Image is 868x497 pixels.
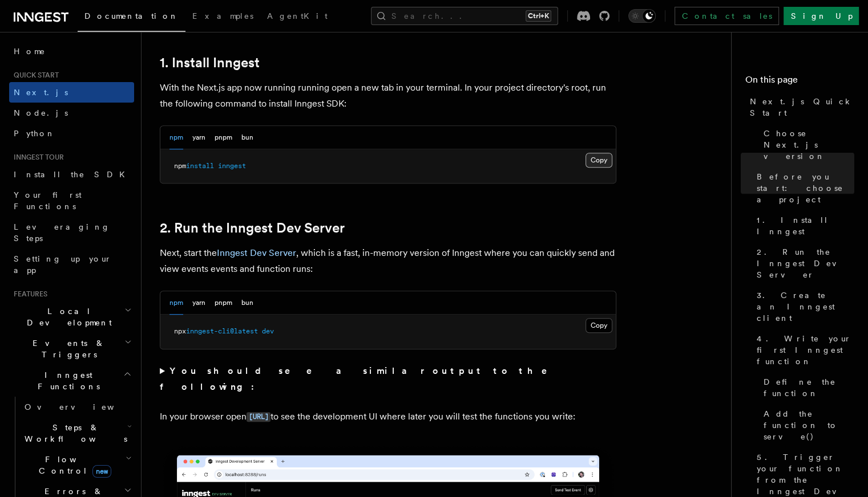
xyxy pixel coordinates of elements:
button: npm [169,291,183,315]
span: Examples [192,11,253,21]
span: Local Development [9,305,124,328]
a: 4. Write your first Inngest function [752,328,854,372]
a: Sign Up [784,7,859,25]
p: With the Next.js app now running running open a new tab in your terminal. In your project directo... [160,80,616,112]
span: Documentation [84,11,179,21]
span: 3. Create an Inngest client [757,290,854,324]
a: Inngest Dev Server [217,247,296,258]
a: Choose Next.js version [759,123,854,166]
span: 1. Install Inngest [757,214,854,237]
button: pnpm [215,126,232,149]
button: yarn [192,291,205,315]
span: Events & Triggers [9,337,124,360]
button: Toggle dark mode [628,9,656,23]
a: Before you start: choose a project [752,166,854,210]
span: dev [262,327,274,335]
span: Inngest Functions [9,369,123,392]
a: Setting up your app [9,248,134,280]
button: Copy [586,318,612,333]
button: Steps & Workflows [20,417,134,449]
span: Install the SDK [14,170,132,179]
span: Add the function to serve() [764,408,854,442]
a: Overview [20,397,134,417]
a: Next.js Quick Start [745,91,854,123]
a: 2. Run the Inngest Dev Server [160,220,345,236]
span: Python [14,129,55,138]
button: npm [169,126,183,149]
span: AgentKit [267,11,328,21]
kbd: Ctrl+K [526,10,551,22]
span: Next.js Quick Start [750,96,854,119]
a: Next.js [9,82,134,103]
a: Examples [185,3,260,31]
button: yarn [192,126,205,149]
span: inngest [218,162,246,170]
span: install [186,162,214,170]
a: Documentation [78,3,185,32]
span: Flow Control [20,454,126,476]
a: Contact sales [675,7,779,25]
a: 1. Install Inngest [160,55,260,71]
summary: You should see a similar output to the following: [160,363,616,395]
a: Add the function to serve() [759,404,854,447]
p: Next, start the , which is a fast, in-memory version of Inngest where you can quickly send and vi... [160,245,616,277]
button: Inngest Functions [9,365,134,397]
h4: On this page [745,73,854,91]
span: Setting up your app [14,254,112,275]
a: AgentKit [260,3,334,31]
a: 2. Run the Inngest Dev Server [752,242,854,285]
a: Node.js [9,103,134,123]
span: Choose Next.js version [764,128,854,162]
a: Home [9,41,134,62]
span: Overview [25,402,142,412]
span: Quick start [9,71,59,80]
span: Inngest tour [9,153,64,162]
button: Events & Triggers [9,333,134,365]
a: Your first Functions [9,185,134,217]
span: Features [9,290,47,299]
a: 3. Create an Inngest client [752,285,854,328]
span: inngest-cli@latest [186,327,258,335]
button: bun [241,291,253,315]
button: Copy [586,153,612,168]
a: [URL] [247,411,271,422]
span: Define the function [764,376,854,399]
span: new [92,465,111,478]
span: Steps & Workflows [20,422,127,445]
button: Flow Controlnew [20,449,134,481]
span: Home [14,46,46,57]
span: Before you start: choose a project [757,171,854,205]
span: npx [174,327,186,335]
button: Local Development [9,301,134,333]
span: npm [174,162,186,170]
a: Install the SDK [9,164,134,185]
span: 4. Write your first Inngest function [757,333,854,367]
span: Node.js [14,108,68,117]
code: [URL] [247,412,271,422]
a: Define the function [759,372,854,404]
p: In your browser open to see the development UI where later you will test the functions you write: [160,409,616,425]
button: Search...Ctrl+K [371,7,558,25]
button: pnpm [215,291,232,315]
span: 2. Run the Inngest Dev Server [757,246,854,280]
strong: You should see a similar output to the following: [160,365,563,392]
a: Leveraging Steps [9,217,134,248]
a: 1. Install Inngest [752,210,854,242]
span: Your first Functions [14,190,82,211]
span: Next.js [14,88,68,97]
button: bun [241,126,253,149]
span: Leveraging Steps [14,222,110,243]
a: Python [9,123,134,144]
